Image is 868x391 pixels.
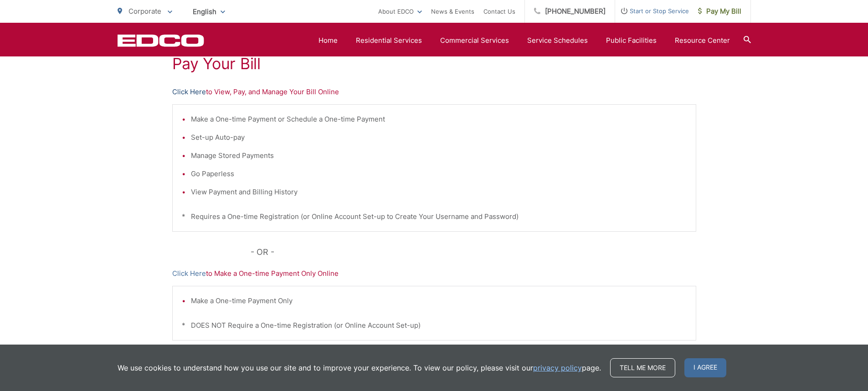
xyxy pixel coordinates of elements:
a: privacy policy [533,362,582,373]
a: Click Here [172,268,206,279]
a: Click Here [172,86,206,97]
a: About EDCO [378,6,422,17]
li: View Payment and Billing History [191,187,687,198]
p: to View, Pay, and Manage Your Bill Online [172,86,696,97]
a: Resource Center [675,35,730,46]
span: Pay My Bill [698,6,741,17]
a: Tell me more [610,358,675,377]
li: Set-up Auto-pay [191,132,687,143]
p: * DOES NOT Require a One-time Registration (or Online Account Set-up) [182,320,687,331]
p: - OR - [251,245,696,259]
span: English [186,4,232,20]
span: Corporate [128,7,161,15]
li: Make a One-time Payment or Schedule a One-time Payment [191,114,687,125]
li: Go Paperless [191,168,687,179]
a: Contact Us [483,6,515,17]
a: Home [318,35,338,46]
span: I agree [684,358,726,377]
h1: Pay Your Bill [172,55,696,73]
a: Commercial Services [440,35,509,46]
a: EDCD logo. Return to the homepage. [118,34,204,47]
a: Residential Services [356,35,422,46]
a: Service Schedules [527,35,588,46]
li: Make a One-time Payment Only [191,295,687,306]
p: * Requires a One-time Registration (or Online Account Set-up to Create Your Username and Password) [182,211,687,222]
p: to Make a One-time Payment Only Online [172,268,696,279]
a: Public Facilities [606,35,657,46]
li: Manage Stored Payments [191,150,687,161]
p: We use cookies to understand how you use our site and to improve your experience. To view our pol... [118,362,601,373]
a: News & Events [431,6,474,17]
